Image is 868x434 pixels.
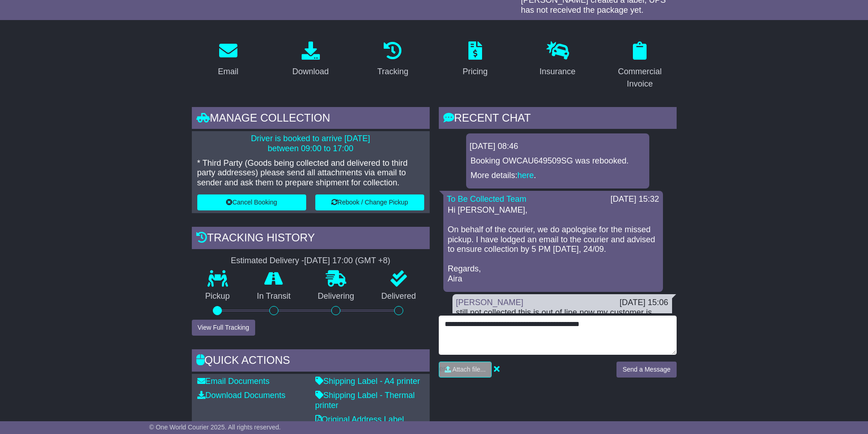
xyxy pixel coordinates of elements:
div: Estimated Delivery - [192,256,430,266]
div: RECENT CHAT [439,107,677,132]
div: Quick Actions [192,349,430,374]
div: Email [218,66,238,78]
a: Shipping Label - Thermal printer [315,391,415,410]
a: here [518,171,534,180]
a: To Be Collected Team [447,194,527,204]
a: Download Documents [197,391,286,400]
a: [PERSON_NAME] [456,298,524,307]
p: Driver is booked to arrive [DATE] between 09:00 to 17:00 [197,134,424,153]
p: * Third Party (Goods being collected and delivered to third party addresses) please send all atta... [197,158,424,188]
a: Pricing [457,38,493,81]
a: Insurance [534,38,581,81]
p: Delivering [304,291,368,301]
div: Commercial Invoice [609,66,671,90]
a: Email [212,38,244,81]
button: View Full Tracking [192,320,255,336]
p: Hi [PERSON_NAME], On behalf of the courier, we do apologise for the missed pickup. I have lodged ... [448,205,658,284]
a: Download [286,38,334,81]
p: More details: . [471,171,645,181]
div: Tracking [377,66,408,78]
div: [DATE] 15:32 [611,194,659,204]
div: Manage collection [192,107,430,132]
button: Send a Message [616,362,676,378]
a: Commercial Invoice [603,38,677,93]
a: Email Documents [197,377,270,386]
p: Booking OWCAU649509SG was rebooked. [471,156,645,166]
div: Insurance [539,66,575,78]
a: Tracking [371,38,414,81]
div: still not collected this is out of line now my customer is very upset [456,308,668,327]
button: Cancel Booking [197,194,306,210]
div: Download [292,66,329,78]
div: [DATE] 15:06 [620,298,668,308]
div: [DATE] 17:00 (GMT +8) [304,256,390,266]
div: [DATE] 08:46 [470,142,646,152]
a: Shipping Label - A4 printer [315,377,420,386]
button: Rebook / Change Pickup [315,194,424,210]
p: Delivered [368,291,430,301]
div: Pricing [462,66,488,78]
p: In Transit [243,291,304,301]
p: Pickup [192,291,244,301]
span: © One World Courier 2025. All rights reserved. [149,424,281,431]
div: Tracking history [192,227,430,251]
a: Original Address Label [315,415,404,424]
